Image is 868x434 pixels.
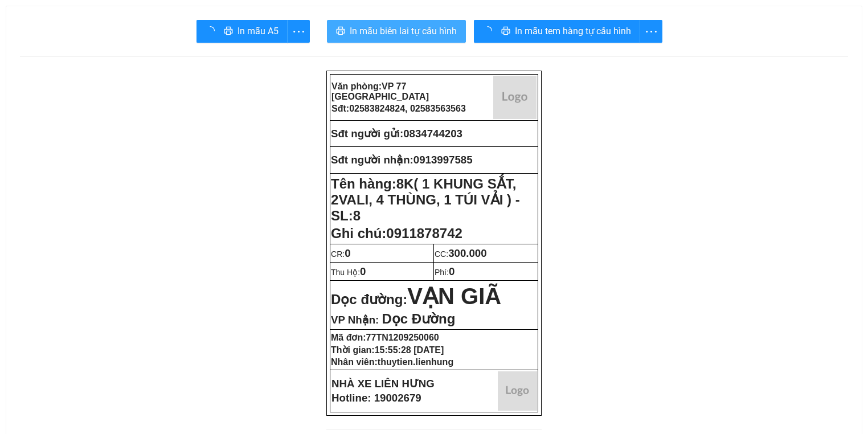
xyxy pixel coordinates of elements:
[498,371,537,411] img: logo
[435,268,455,277] span: Phí:
[331,249,351,259] span: CR:
[435,249,487,259] span: CC:
[206,26,219,35] span: loading
[331,268,366,277] span: Thu Hộ:
[331,81,429,101] span: VP 77 [GEOGRAPHIC_DATA]
[331,314,379,326] span: VP Nhận:
[366,333,439,342] span: 77TN1209250060
[331,357,453,367] strong: Nhân viên:
[350,24,457,38] span: In mẫu biên lai tự cấu hình
[413,154,473,166] span: 0913997585
[331,292,501,307] strong: Dọc đường:
[331,154,413,166] strong: Sđt người nhận:
[403,128,462,140] span: 0834744203
[378,357,453,367] span: thuytien.lienhung
[331,104,466,113] strong: Sđt:
[238,24,279,38] span: In mẫu A5
[336,26,345,37] span: printer
[353,208,361,223] span: 8
[349,104,466,113] span: 02583824824, 02583563563
[331,176,520,223] span: 8K( 1 KHUNG SẮT, 2VALI, 4 THÙNG, 1 TÚI VẢI ) - SL:
[483,26,497,35] span: loading
[331,226,462,241] span: Ghi chú:
[493,76,537,119] img: logo
[288,24,309,39] span: more
[327,20,466,43] button: printerIn mẫu biên lai tự cấu hình
[224,26,233,37] span: printer
[345,247,350,259] span: 0
[331,378,435,390] strong: NHÀ XE LIÊN HƯNG
[287,20,310,43] button: more
[331,176,520,223] strong: Tên hàng:
[331,333,439,342] strong: Mã đơn:
[640,20,662,43] button: more
[515,24,631,38] span: In mẫu tem hàng tự cấu hình
[331,392,421,404] strong: Hotline: 19002679
[407,284,501,309] span: VẠN GIÃ
[375,345,444,355] span: 15:55:28 [DATE]
[640,24,662,39] span: more
[448,247,486,259] span: 300.000
[382,311,455,326] span: Dọc Đường
[360,265,366,277] span: 0
[449,265,455,277] span: 0
[331,81,429,101] strong: Văn phòng:
[331,345,444,355] strong: Thời gian:
[474,20,640,43] button: printerIn mẫu tem hàng tự cấu hình
[196,20,288,43] button: printerIn mẫu A5
[386,226,462,241] span: 0911878742
[501,26,510,37] span: printer
[331,128,403,140] strong: Sđt người gửi:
